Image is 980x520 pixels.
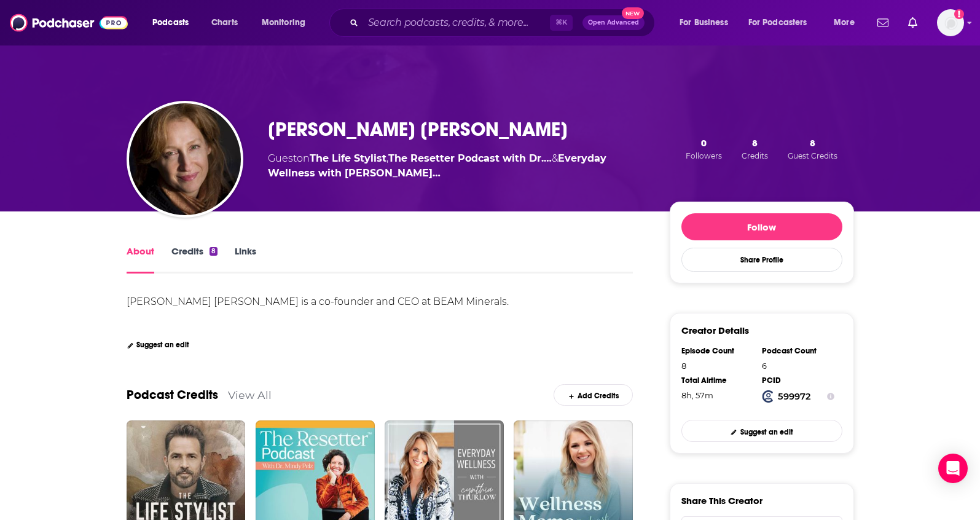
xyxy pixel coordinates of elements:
[810,137,815,149] span: 8
[127,387,218,403] a: Podcast Credits
[341,9,667,37] div: Search podcasts, credits, & more...
[827,390,834,403] button: Show Info
[682,136,726,161] button: 0Followers
[297,152,386,164] span: on
[740,13,825,33] button: open menu
[762,376,834,385] div: PCID
[742,151,768,160] span: Credits
[681,495,762,506] h3: Share This Creator
[784,136,841,161] button: 8Guest Credits
[386,152,388,164] span: ,
[210,247,218,256] div: 8
[388,152,552,164] a: The Resetter Podcast with Dr. Mindy Pelz
[778,391,811,402] strong: 599972
[681,248,842,272] button: Share Profile
[937,9,964,36] img: User Profile
[552,152,558,164] span: &
[788,151,837,160] span: Guest Credits
[588,20,639,26] span: Open Advanced
[681,390,713,400] span: 8 hours, 57 minutes, 17 seconds
[738,136,772,161] button: 8Credits
[834,14,855,31] span: More
[825,13,870,33] button: open menu
[681,361,754,371] div: 8
[235,245,256,274] a: Links
[10,11,128,34] img: Podchaser - Follow, Share and Rate Podcasts
[310,152,386,164] a: The Life Stylist
[681,420,842,441] a: Suggest an edit
[762,390,774,403] img: Podchaser Creator ID logo
[582,15,645,30] button: Open AdvancedNew
[268,152,606,179] a: Everyday Wellness with Cynthia Thurlow ™
[748,14,807,31] span: For Podcasters
[228,388,272,401] a: View All
[671,13,743,33] button: open menu
[680,14,728,31] span: For Business
[622,7,644,19] span: New
[681,376,754,385] div: Total Airtime
[762,346,834,356] div: Podcast Count
[681,213,842,240] button: Follow
[554,384,633,406] a: Add Credits
[268,152,297,164] span: Guest
[152,14,189,31] span: Podcasts
[762,361,834,371] div: 6
[872,12,893,33] a: Show notifications dropdown
[203,13,245,33] a: Charts
[701,137,707,149] span: 0
[686,151,722,160] span: Followers
[144,13,205,33] button: open menu
[253,13,321,33] button: open menu
[954,9,964,19] svg: Add a profile image
[127,245,154,274] a: About
[211,14,238,31] span: Charts
[171,245,218,274] a: Credits8
[752,137,758,149] span: 8
[937,9,964,36] span: Logged in as kochristina
[550,15,573,31] span: ⌘ K
[681,346,754,356] div: Episode Count
[262,14,305,31] span: Monitoring
[937,9,964,36] button: Show profile menu
[127,341,190,349] a: Suggest an edit
[268,117,568,141] h1: [PERSON_NAME] [PERSON_NAME]
[129,103,241,215] img: Caroline Alan
[681,325,749,336] h3: Creator Details
[938,454,968,483] div: Open Intercom Messenger
[363,13,550,33] input: Search podcasts, credits, & more...
[127,296,509,307] div: [PERSON_NAME] [PERSON_NAME] is a co-founder and CEO at BEAM Minerals.
[903,12,922,33] a: Show notifications dropdown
